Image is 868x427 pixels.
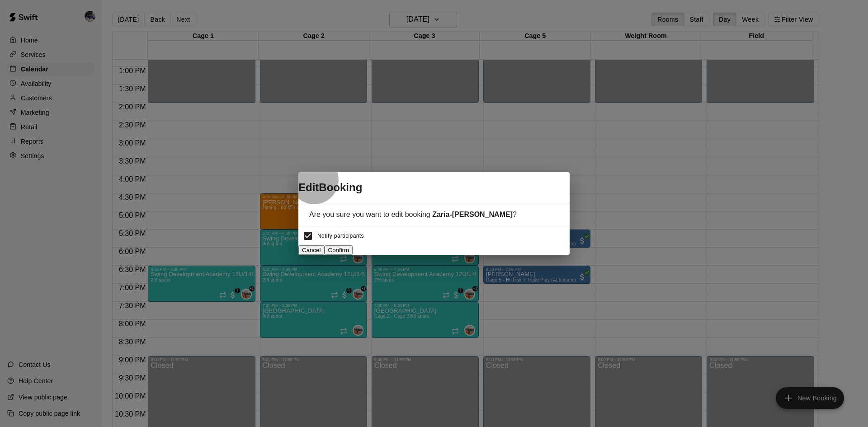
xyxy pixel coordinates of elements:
[298,181,570,194] h2: Edit Booking
[298,245,325,255] button: Cancel
[432,211,513,218] strong: Zaria-[PERSON_NAME]
[325,245,353,255] button: Confirm
[309,211,559,219] div: Are you sure you want to edit booking ?
[317,233,364,239] span: Notify participants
